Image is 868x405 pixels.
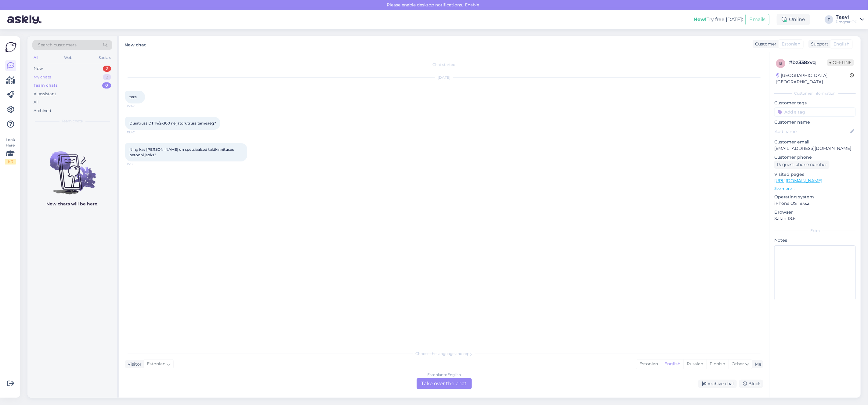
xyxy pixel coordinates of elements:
span: Estonian [782,41,800,47]
div: Take over the chat [417,378,472,389]
p: Customer email [774,139,856,145]
div: Look Here [5,137,16,165]
p: Customer name [774,119,856,125]
span: Ning kas [PERSON_NAME] on spetsiaalsed taldkinnitused betooni jaoks? [129,147,235,157]
span: 15:47 [127,130,150,135]
p: Customer tags [774,100,856,106]
div: Team chats [34,82,58,89]
div: 2 [103,74,111,80]
b: New! [693,16,707,22]
div: Estonian to English [427,372,461,378]
div: Choose the language and reply [125,351,763,356]
div: New [34,66,43,72]
span: 15:47 [127,104,150,108]
p: Browser [774,209,856,215]
div: 1 / 3 [5,159,16,165]
div: Online [777,14,810,25]
div: [DATE] [125,75,763,80]
div: My chats [34,74,51,80]
a: TaaviProgear OÜ [836,15,864,24]
p: Operating system [774,194,856,200]
span: English [834,41,849,47]
div: # bz338xvq [789,59,827,66]
span: Enable [463,2,481,8]
div: AI Assistant [34,91,56,97]
div: All [34,99,39,105]
div: Taavi [836,15,858,20]
div: [GEOGRAPHIC_DATA], [GEOGRAPHIC_DATA] [776,72,850,85]
p: [EMAIL_ADDRESS][DOMAIN_NAME] [774,145,856,152]
div: Request phone number [774,161,830,169]
div: Russian [683,360,706,369]
div: Archive chat [698,380,737,388]
p: Notes [774,237,856,244]
p: Safari 18.6 [774,215,856,222]
div: 2 [103,66,111,72]
span: tere [129,95,137,99]
div: Web [63,54,74,62]
span: Search customers [38,42,77,48]
span: b [779,61,782,66]
span: 15:50 [127,162,150,166]
p: Visited pages [774,171,856,178]
div: Block [739,380,763,388]
span: Duratruss DT 14/2-300 neljatorutruss tarneaeg? [129,121,216,125]
div: Archived [34,108,51,114]
div: Estonian [636,360,661,369]
span: Other [732,361,744,367]
img: No chats [27,140,117,195]
span: Team chats [62,118,83,124]
p: Customer phone [774,154,856,161]
div: 0 [102,82,111,89]
div: Try free [DATE]: [693,16,743,23]
div: Progear OÜ [836,20,858,24]
div: All [32,54,39,62]
img: Askly Logo [5,41,16,53]
div: Extra [774,228,856,233]
div: T [825,15,833,24]
input: Add a tag [774,107,856,117]
label: New chat [125,40,146,48]
div: Customer [753,41,776,47]
input: Add name [775,128,849,135]
div: Visitor [125,361,142,367]
div: Me [752,361,761,367]
div: Socials [97,54,112,62]
span: Estonian [147,361,165,367]
div: Chat started [125,62,763,67]
div: Support [808,41,828,47]
button: Emails [745,14,769,25]
a: [URL][DOMAIN_NAME] [774,178,822,183]
div: English [661,360,683,369]
div: Customer information [774,91,856,96]
span: Offline [827,59,854,66]
p: New chats will be here. [46,201,98,207]
p: iPhone OS 18.6.2 [774,200,856,207]
p: See more ... [774,186,856,191]
div: Finnish [706,360,728,369]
